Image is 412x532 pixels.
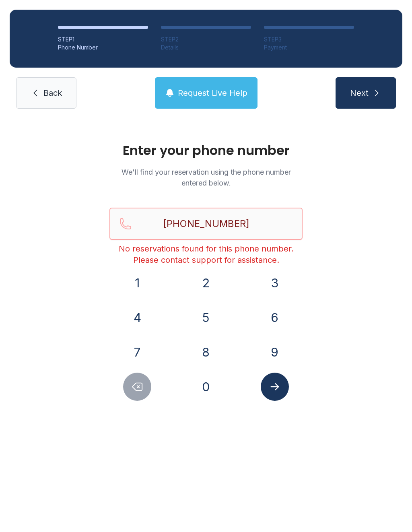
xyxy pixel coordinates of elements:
[58,35,148,43] div: STEP 1
[109,167,303,188] p: We'll find your reservation using the phone number entered below.
[109,208,303,240] input: Reservation phone number
[123,269,151,297] button: 1
[161,35,251,43] div: STEP 2
[123,338,151,366] button: 7
[178,87,247,99] span: Request Live Help
[123,373,151,401] button: Delete number
[109,144,303,157] h1: Enter your phone number
[261,269,289,297] button: 3
[192,338,220,366] button: 8
[109,243,303,266] div: No reservations found for this phone number. Please contact support for assistance.
[192,373,220,401] button: 0
[350,87,369,99] span: Next
[123,303,151,332] button: 4
[161,43,251,52] div: Details
[261,373,289,401] button: Submit lookup form
[261,338,289,366] button: 9
[261,303,289,332] button: 6
[58,43,148,52] div: Phone Number
[264,43,354,52] div: Payment
[192,303,220,332] button: 5
[264,35,354,43] div: STEP 3
[192,269,220,297] button: 2
[43,87,62,99] span: Back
